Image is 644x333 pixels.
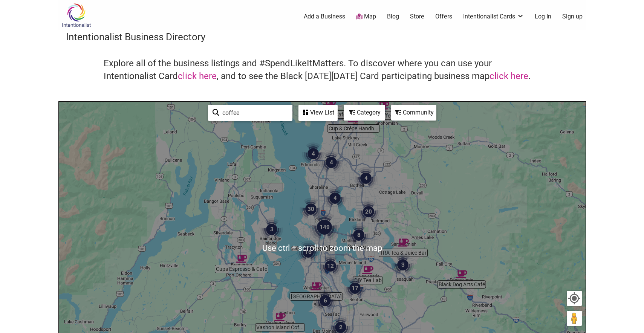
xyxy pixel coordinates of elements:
a: Store [410,12,424,21]
a: Map [356,12,376,21]
div: Filter by Community [391,105,436,121]
div: Black Dog Arts Café [453,266,470,283]
button: Drag Pegman onto the map to open Street View [567,311,582,326]
img: Intentionalist [58,3,94,27]
div: View List [299,105,337,120]
div: TRÀ Tea & Juice Bar [395,234,412,251]
div: DIY Tea Lab [359,261,376,279]
div: Type to search and filter [208,105,292,121]
div: 4 [352,164,380,192]
a: Add a Business [304,12,345,21]
div: Vashon Island Coffee Roasterie [271,309,289,326]
a: Blog [387,12,399,21]
div: 149 [306,209,343,245]
div: 12 [316,252,345,280]
button: Your Location [567,291,582,306]
div: 8 [344,221,373,249]
a: Log In [535,12,551,21]
div: 4 [317,148,346,177]
div: Cups Espresso & Cafe [233,250,250,267]
div: Category [344,105,384,120]
div: 6 [311,286,340,315]
div: 3 [257,215,286,244]
input: Type to find and filter... [219,105,288,120]
div: 30 [297,195,325,223]
div: 20 [354,197,383,226]
div: 16 [294,238,323,266]
div: 3 [389,251,417,279]
div: Community [392,105,436,120]
div: 4 [299,139,327,168]
a: Sign up [562,12,583,21]
a: Offers [435,12,452,21]
a: click here [178,71,217,81]
h3: Intentionalist Business Directory [66,30,578,44]
a: Intentionalist Cards [463,12,524,21]
div: Salmon Creek Cafe [307,278,325,295]
h4: Explore all of the business listings and #SpendLikeItMatters. To discover where you can use your ... [104,57,541,82]
div: 4 [321,184,349,212]
a: click here [490,71,528,81]
div: See a list of the visible businesses [298,105,338,121]
div: 17 [341,274,369,302]
div: Filter by category [344,105,385,121]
